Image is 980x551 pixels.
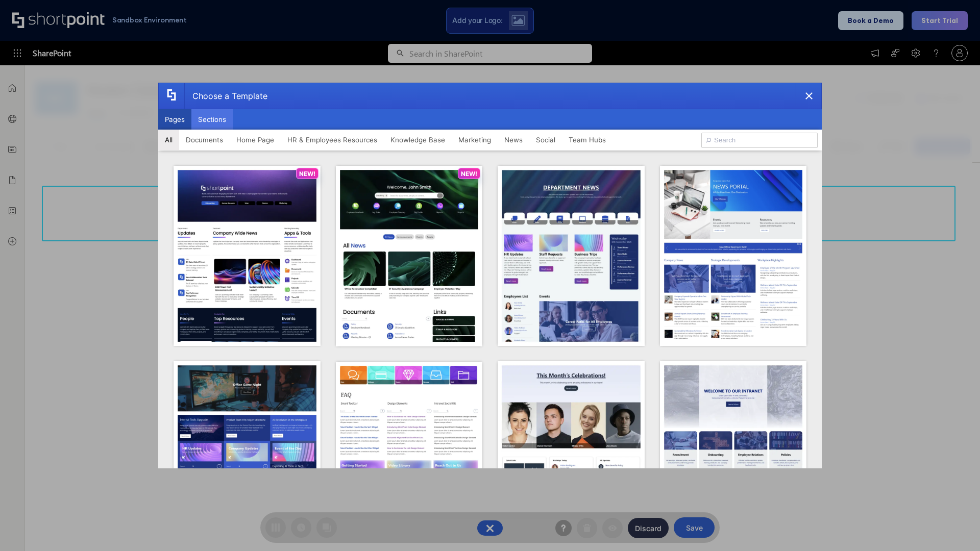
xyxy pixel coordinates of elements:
button: Sections [191,109,233,130]
p: NEW! [461,170,477,178]
button: Home Page [230,130,281,150]
button: News [498,130,529,150]
button: Documents [179,130,230,150]
button: Knowledge Base [384,130,452,150]
p: NEW! [299,170,315,178]
button: Pages [158,109,191,130]
button: Marketing [452,130,498,150]
input: Search [701,133,818,148]
button: HR & Employees Resources [281,130,384,150]
div: Choose a Template [184,83,267,109]
button: Team Hubs [562,130,612,150]
button: Social [529,130,562,150]
button: All [158,130,179,150]
div: template selector [158,83,822,468]
iframe: Chat Widget [929,502,980,551]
